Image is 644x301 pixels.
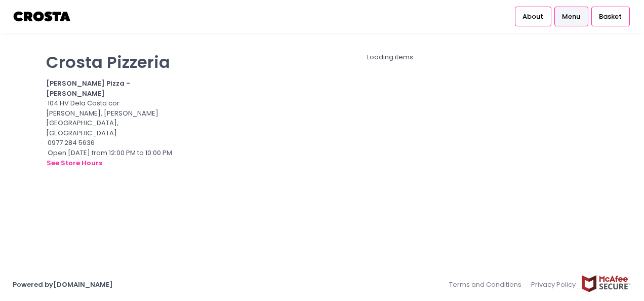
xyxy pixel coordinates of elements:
span: Basket [599,12,622,22]
button: see store hours [46,158,103,169]
div: Open [DATE] from 12:00 PM to 10:00 PM [46,148,175,169]
div: 104 HV Dela Costa cor [PERSON_NAME], [PERSON_NAME][GEOGRAPHIC_DATA], [GEOGRAPHIC_DATA] [46,98,175,138]
div: Loading items... [187,52,598,62]
a: About [515,7,551,26]
img: logo [13,8,72,25]
a: Powered by[DOMAIN_NAME] [13,280,113,289]
span: About [522,12,543,22]
b: [PERSON_NAME] Pizza - [PERSON_NAME] [46,79,130,98]
span: Menu [562,12,580,22]
a: Privacy Policy [527,275,581,294]
a: Terms and Conditions [449,275,527,294]
a: Menu [554,7,588,26]
img: mcafee-secure [581,275,631,292]
div: 0977 284 5636 [46,138,175,148]
p: Crosta Pizzeria [46,52,175,72]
